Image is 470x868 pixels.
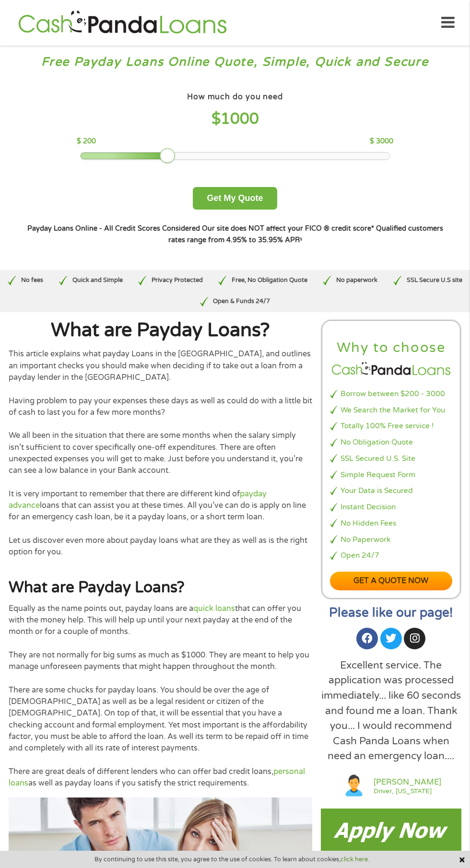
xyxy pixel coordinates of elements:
[321,658,461,764] div: Excellent service. The application was processed immediately... like 60 seconds and found me a lo...
[9,649,312,673] p: They are not normally for big sums as much as $1000. They are meant to help you manage unforeseen...
[374,788,441,795] a: Driver, [US_STATE]
[193,187,277,210] button: Get My Quote
[9,430,312,476] p: We all been in the situation that there are some months when the salary simply isn’t sufficient t...
[232,276,307,285] p: Free, No Obligation Quote
[27,224,200,233] strong: Payday Loans Online - All Credit Scores Considered
[9,578,312,598] h2: What are Payday Loans?
[94,856,369,863] span: By continuing to use this site, you agree to the use of cookies. To learn about cookies,
[407,276,462,285] p: SSL Secure U.S site
[193,604,235,613] a: quick loans
[330,534,452,545] li: No Paperwork
[77,109,393,129] h4: $
[21,276,43,285] p: No fees
[202,224,374,233] strong: Our site does NOT affect your FICO ® credit score*
[213,297,270,306] p: Open & Funds 24/7
[9,488,312,523] p: It is very important to remember that there are different kind of loans that can assist you at th...
[187,92,283,102] h4: How much do you need
[330,518,452,529] li: No Hidden Fees
[152,276,203,285] p: Privacy Protected
[221,110,259,128] span: 1000
[321,607,461,619] h2: Please like our page!​
[330,405,452,416] li: We Search the Market for You
[9,321,312,340] h1: What are Payday Loans?
[330,421,452,432] li: Totally 100% Free service !
[374,776,441,788] a: [PERSON_NAME]
[330,502,452,513] li: Instant Decision
[9,348,312,383] p: This article explains what payday Loans in the [GEOGRAPHIC_DATA], and outlines an important check...
[330,453,452,464] li: SSL Secured U.S. Site
[330,437,452,448] li: No Obligation Quote
[168,224,443,244] strong: Qualified customers rates range from 4.95% to 35.95% APR¹
[370,136,393,147] p: $ 3000
[330,469,452,481] li: Simple Request Form
[9,684,312,754] p: There are some chucks for payday loans. You should be over the age of [DEMOGRAPHIC_DATA] as well ...
[72,276,123,285] p: Quick and Simple
[9,535,312,558] p: Let us discover even more about payday loans what are they as well as is the right option for you.
[330,485,452,496] li: Your Data is Secured
[330,550,452,561] li: Open 24/7
[9,395,312,419] p: Having problem to pay your expenses these days as well as could do with a little bit of cash to l...
[9,766,312,789] p: There are great deals of different lenders who can offer bad credit loans, as well as payday loan...
[330,339,452,357] h2: Why to choose
[9,603,312,638] p: Equally as the name points out, payday loans are a that can offer you with the money help. This w...
[336,276,377,285] p: No paperwork
[9,54,461,70] h3: Free Payday Loans Online Quote, Simple, Quick and Secure
[341,856,369,863] a: click here.
[77,136,96,147] p: $ 200
[321,809,461,852] img: Payday loans now
[15,9,229,36] img: GetLoanNow Logo
[330,388,452,399] li: Borrow between $200 - 3000
[330,572,452,590] a: Get a quote now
